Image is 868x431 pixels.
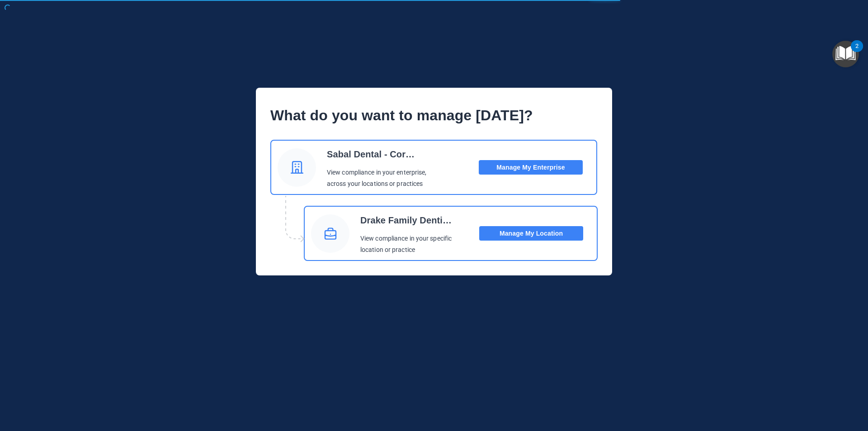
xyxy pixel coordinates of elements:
p: Sabal Dental - Corporate [327,145,420,163]
button: Open Resource Center, 2 new notifications [832,41,859,67]
p: View compliance in your enterprise, [327,167,427,179]
p: What do you want to manage [DATE]? [270,102,598,129]
p: across your locations or practices [327,178,427,190]
p: View compliance in your specific [360,233,453,245]
p: location or practice [360,244,453,256]
button: Manage My Location [479,226,583,241]
div: 2 [855,46,859,58]
p: Drake Family Dentistry [360,211,453,229]
button: Manage My Enterprise [479,160,583,175]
